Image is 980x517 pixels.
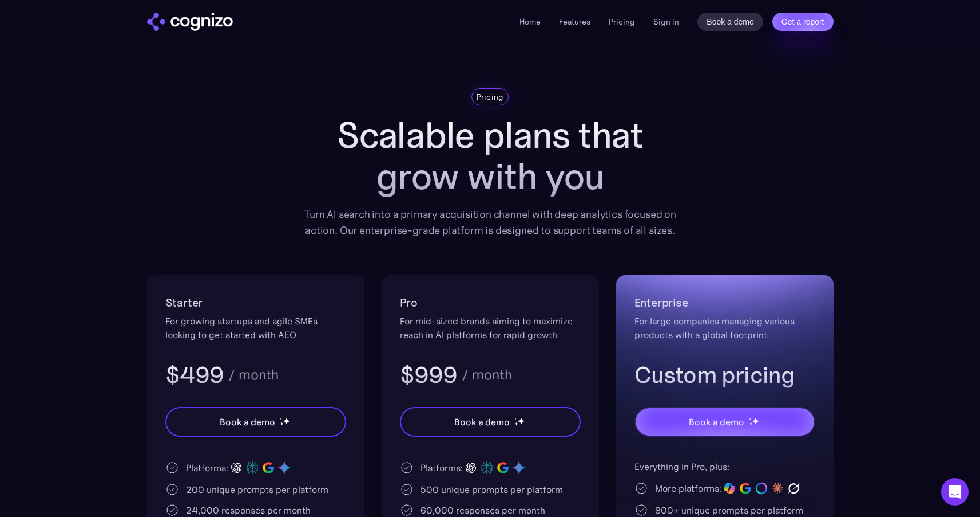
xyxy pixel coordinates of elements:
div: Everything in Pro, plus: [634,460,815,473]
div: / month [228,368,279,382]
div: Book a demo [220,415,275,429]
div: Book a demo [689,415,744,429]
div: Pricing [477,91,504,103]
img: star [749,422,753,426]
div: 60,000 responses per month [420,503,545,517]
div: Platforms: [186,461,228,475]
div: 500 unique prompts per platform [420,483,563,496]
div: / month [462,368,512,382]
img: star [280,422,284,426]
div: 200 unique prompts per platform [186,483,328,496]
img: cognizo logo [147,13,233,31]
div: For large companies managing various products with a global footprint [634,314,815,342]
img: star [749,418,751,420]
div: More platforms: [655,481,721,495]
h1: Scalable plans that grow with you [296,115,685,197]
h3: $999 [400,360,458,390]
a: Get a report [772,13,834,31]
div: 24,000 responses per month [186,503,311,517]
div: Open Intercom Messenger [941,478,969,506]
a: Book a demo [697,13,763,31]
img: star [752,417,759,425]
div: 800+ unique prompts per platform [655,503,803,517]
img: star [283,417,290,425]
a: Features [559,17,590,27]
h2: Starter [165,293,346,312]
div: Platforms: [420,461,463,475]
h2: Pro [400,293,581,312]
img: star [514,418,516,420]
a: Book a demostarstarstar [634,407,815,437]
div: For growing startups and agile SMEs looking to get started with AEO [165,314,346,342]
img: star [514,422,518,426]
a: Home [519,17,541,27]
h3: $499 [165,360,224,390]
a: Book a demostarstarstar [400,407,581,437]
h3: Custom pricing [634,360,815,390]
div: For mid-sized brands aiming to maximize reach in AI platforms for rapid growth [400,314,581,342]
a: Book a demostarstarstar [165,407,346,437]
a: Sign in [653,15,679,29]
a: home [147,13,233,31]
div: Turn AI search into a primary acquisition channel with deep analytics focused on action. Our ente... [296,206,685,238]
div: Book a demo [454,415,509,429]
h2: Enterprise [634,293,815,312]
img: star [280,418,281,420]
a: Pricing [609,17,635,27]
img: star [517,417,525,425]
